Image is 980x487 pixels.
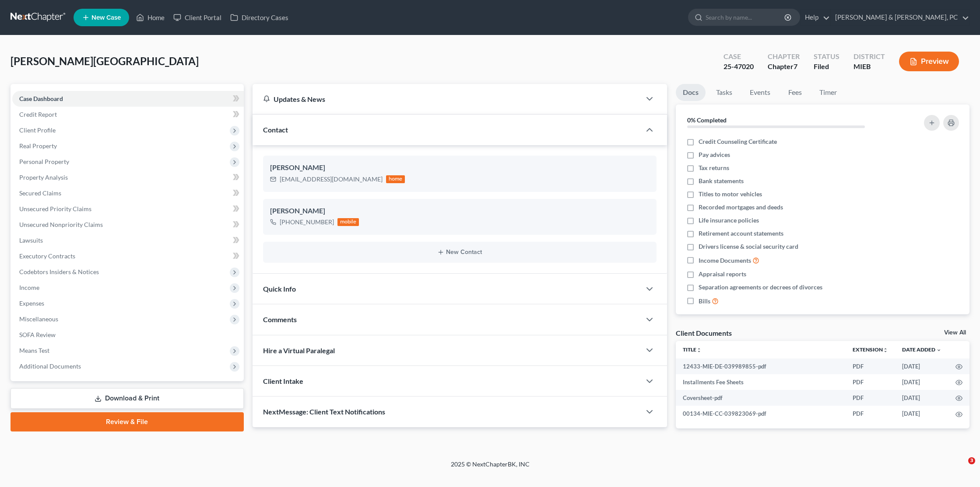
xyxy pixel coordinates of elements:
[687,116,727,124] strong: 0% Completed
[19,252,75,260] span: Executory Contracts
[19,362,81,370] span: Additional Documents
[706,9,786,25] input: Search by name...
[699,137,777,146] span: Credit Counseling Certificate
[724,52,754,62] div: Case
[699,229,783,238] span: Retirement account statements
[19,268,99,275] span: Codebtors Insiders & Notices
[12,233,244,248] a: Lawsuits
[19,126,56,134] span: Client Profile
[699,177,744,185] span: Bank statements
[12,217,244,233] a: Unsecured Nonpriority Claims
[19,95,63,102] span: Case Dashboard
[263,346,335,355] span: Hire a Virtual Paralegal
[12,170,244,185] a: Property Analysis
[895,390,948,406] td: [DATE]
[812,84,844,101] a: Timer
[270,206,650,216] div: [PERSON_NAME]
[724,62,754,72] div: 25-47020
[699,190,762,198] span: Titles to motor vehicles
[263,315,297,324] span: Comments
[794,62,797,70] span: 7
[968,457,975,464] span: 3
[699,203,783,212] span: Recorded mortgages and deeds
[854,62,885,72] div: MIEB
[19,158,69,165] span: Personal Property
[19,315,58,323] span: Miscellaneous
[91,14,121,21] span: New Case
[337,218,359,226] div: mobile
[241,460,740,476] div: 2025 © NextChapterBK, INC
[270,249,650,256] button: New Contact
[270,163,650,173] div: [PERSON_NAME]
[19,205,91,212] span: Unsecured Priority Claims
[169,10,226,25] a: Client Portal
[895,406,948,421] td: [DATE]
[801,10,830,25] a: Help
[936,348,941,353] i: expand_more
[895,374,948,390] td: [DATE]
[699,163,729,172] span: Tax returns
[263,407,385,416] span: NextMessage: Client Text Notifications
[846,406,895,421] td: PDF
[699,216,759,225] span: Life insurance policies
[743,84,777,101] a: Events
[19,189,61,197] span: Secured Claims
[768,52,800,62] div: Chapter
[768,62,800,72] div: Chapter
[676,374,846,390] td: Installments Fee Sheets
[12,107,244,122] a: Credit Report
[19,347,49,354] span: Means Test
[902,346,941,353] a: Date Added expand_more
[699,150,730,159] span: Pay advices
[846,390,895,406] td: PDF
[676,84,706,101] a: Docs
[699,256,751,265] span: Income Documents
[709,84,739,101] a: Tasks
[11,55,199,67] span: [PERSON_NAME][GEOGRAPHIC_DATA]
[699,270,746,278] span: Appraisal reports
[226,10,293,25] a: Directory Cases
[12,201,244,217] a: Unsecured Priority Claims
[263,94,630,104] div: Updates & News
[12,91,244,107] a: Case Dashboard
[19,111,57,118] span: Credit Report
[846,358,895,374] td: PDF
[19,221,103,228] span: Unsecured Nonpriority Claims
[676,328,732,337] div: Client Documents
[781,84,809,101] a: Fees
[19,284,39,291] span: Income
[263,125,288,134] span: Contact
[899,52,959,71] button: Preview
[12,327,244,343] a: SOFA Review
[846,374,895,390] td: PDF
[19,174,68,181] span: Property Analysis
[11,412,244,431] a: Review & File
[854,52,885,62] div: District
[676,390,846,406] td: Coversheet-pdf
[950,457,971,478] iframe: Intercom live chat
[883,348,888,353] i: unfold_more
[814,52,839,62] div: Status
[12,185,244,201] a: Secured Claims
[853,346,888,353] a: Extensionunfold_more
[814,62,839,72] div: Filed
[280,175,383,184] div: [EMAIL_ADDRESS][DOMAIN_NAME]
[699,297,710,306] span: Bills
[676,358,846,374] td: 12433-MIE-DE-039989855-pdf
[696,348,702,353] i: unfold_more
[19,142,57,150] span: Real Property
[263,285,296,293] span: Quick Info
[683,346,702,353] a: Titleunfold_more
[895,358,948,374] td: [DATE]
[19,237,43,244] span: Lawsuits
[831,10,969,25] a: [PERSON_NAME] & [PERSON_NAME], PC
[263,377,303,385] span: Client Intake
[12,248,244,264] a: Executory Contracts
[19,299,44,307] span: Expenses
[386,175,405,183] div: home
[676,406,846,421] td: 00134-MIE-CC-039823069-pdf
[944,330,966,336] a: View All
[132,10,169,25] a: Home
[280,218,334,226] div: [PHONE_NUMBER]
[699,242,798,251] span: Drivers license & social security card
